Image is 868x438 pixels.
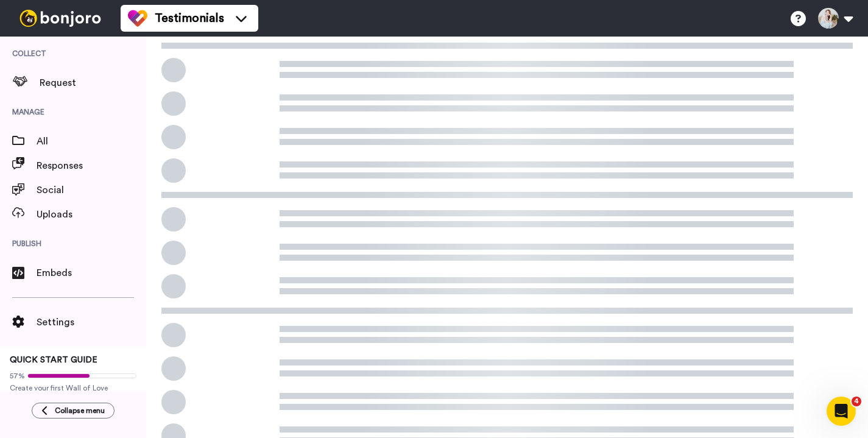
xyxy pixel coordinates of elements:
[37,183,146,197] span: Social
[155,10,224,27] span: Testimonials
[37,315,146,330] span: Settings
[37,158,146,173] span: Responses
[827,397,856,426] iframe: Intercom live chat
[10,383,136,393] span: Create your first Wall of Love
[40,76,146,90] span: Request
[10,371,25,381] span: 57%
[37,207,146,222] span: Uploads
[37,134,146,149] span: All
[15,10,106,27] img: bj-logo-header-white.svg
[37,266,146,280] span: Embeds
[10,356,97,364] span: QUICK START GUIDE
[852,397,861,406] span: 4
[55,406,105,415] span: Collapse menu
[32,403,115,419] button: Collapse menu
[128,9,147,28] img: tm-color.svg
